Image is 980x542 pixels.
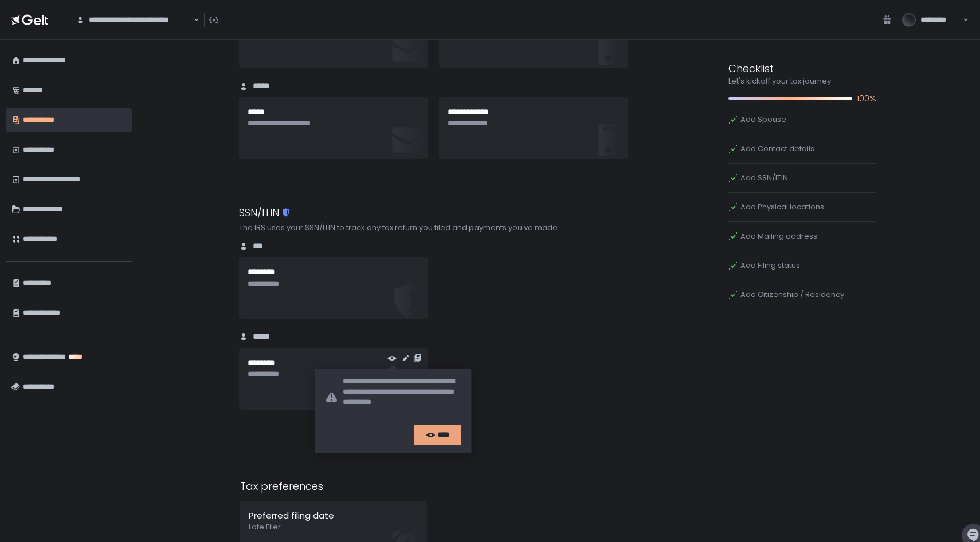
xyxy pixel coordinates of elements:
span: Add Citizenship / Residency [740,290,844,300]
span: Add Filing status [740,260,800,271]
span: Add SSN/ITIN [740,173,788,183]
span: Add Spouse [740,114,786,125]
span: Add Mailing address [740,231,817,242]
div: Tax preferences [240,478,427,494]
span: Add Physical locations [740,202,824,212]
div: SSN/ITIN [239,205,629,220]
span: Preferred filing date [249,509,334,521]
div: Search for option [69,8,199,32]
div: The IRS uses your SSN/ITIN to track any tax return you filed and payments you've made. [239,223,629,233]
div: Checklist [728,61,876,76]
div: Let's kickoff your tax journey [728,76,876,86]
span: Late Filer [249,522,418,532]
span: 100% [857,92,876,105]
span: Add Contact details [740,144,814,154]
